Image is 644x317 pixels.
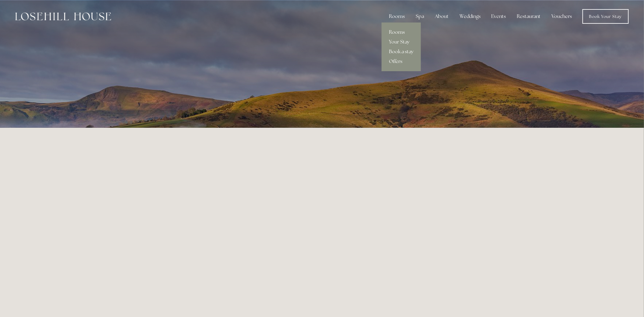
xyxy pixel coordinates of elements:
[384,10,410,23] div: Rooms
[382,27,421,37] a: Rooms
[583,9,629,24] a: Book Your Stay
[512,10,546,23] div: Restaurant
[382,57,421,66] a: Offers
[547,10,577,23] a: Vouchers
[455,10,485,23] div: Weddings
[430,10,453,23] div: About
[15,12,111,20] img: Losehill House
[411,10,429,23] div: Spa
[382,37,421,47] a: Your Stay
[487,10,511,23] div: Events
[382,47,421,57] a: Book a stay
